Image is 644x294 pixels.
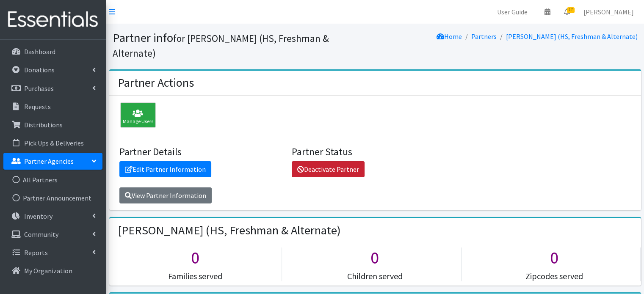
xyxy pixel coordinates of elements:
h1: 0 [109,247,282,268]
a: Donations [3,61,102,78]
a: 17 [557,3,577,20]
a: Distributions [3,116,102,133]
p: Requests [24,102,51,111]
a: [PERSON_NAME] [577,3,641,20]
p: Inventory [24,212,53,220]
a: My Organization [3,262,102,279]
a: Edit Partner Information [119,161,211,177]
a: Reports [3,244,102,261]
p: Pick Ups & Deliveries [24,139,84,147]
a: View Partner Information [119,187,212,203]
p: My Organization [24,267,72,275]
a: Home [437,32,462,41]
h2: [PERSON_NAME] (HS, Freshman & Alternate) [118,223,341,238]
p: Donations [24,66,55,74]
p: Purchases [24,84,54,93]
a: User Guide [490,3,534,20]
small: for [PERSON_NAME] (HS, Freshman & Alternate) [113,32,329,59]
h4: Partner Status [292,146,458,158]
h5: Children served [288,271,461,281]
p: Partner Agencies [24,157,74,165]
a: Requests [3,98,102,115]
a: Inventory [3,208,102,225]
h2: Partner Actions [118,76,194,90]
h1: Partner info [113,30,372,60]
h1: 0 [468,247,641,268]
h1: 0 [288,247,461,268]
img: HumanEssentials [3,5,102,34]
p: Distributions [24,121,63,129]
h5: Zipcodes served [468,271,641,281]
a: [PERSON_NAME] (HS, Freshman & Alternate) [506,32,638,41]
span: 17 [567,7,575,13]
a: Pick Ups & Deliveries [3,135,102,151]
a: All Partners [3,171,102,188]
h4: Partner Details [119,146,286,158]
div: Manage Users [120,102,156,128]
a: Community [3,226,102,243]
a: Deactivate Partner [292,161,365,177]
h5: Families served [109,271,282,281]
a: Partner Announcement [3,190,102,206]
a: Purchases [3,80,102,97]
p: Reports [24,248,48,257]
a: Manage Users [116,112,156,121]
a: Dashboard [3,43,102,60]
p: Dashboard [24,47,55,56]
a: Partner Agencies [3,153,102,170]
p: Community [24,230,58,239]
a: Partners [471,32,497,41]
